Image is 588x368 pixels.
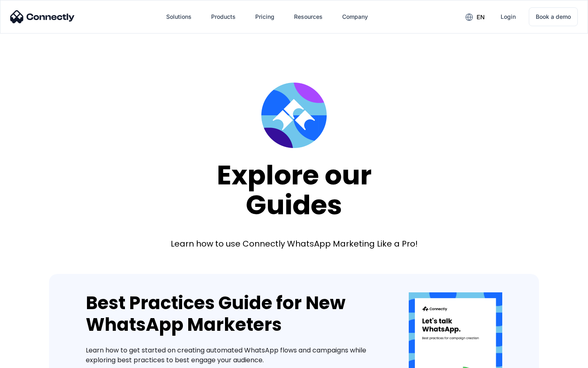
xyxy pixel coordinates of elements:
[477,11,485,23] div: en
[86,346,384,365] div: Learn how to get started on creating automated WhatsApp flows and campaigns while exploring best ...
[217,160,372,220] div: Explore our Guides
[211,11,236,22] div: Products
[249,7,281,27] a: Pricing
[255,11,274,22] div: Pricing
[501,11,516,22] div: Login
[166,11,192,22] div: Solutions
[294,11,323,22] div: Resources
[16,354,49,365] ul: Language list
[8,354,49,365] aside: Language selected: English
[171,238,418,249] div: Learn how to use Connectly WhatsApp Marketing Like a Pro!
[342,11,368,22] div: Company
[86,292,384,336] div: Best Practices Guide for New WhatsApp Marketers
[529,7,578,26] a: Book a demo
[10,10,75,23] img: Connectly Logo
[494,7,522,27] a: Login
